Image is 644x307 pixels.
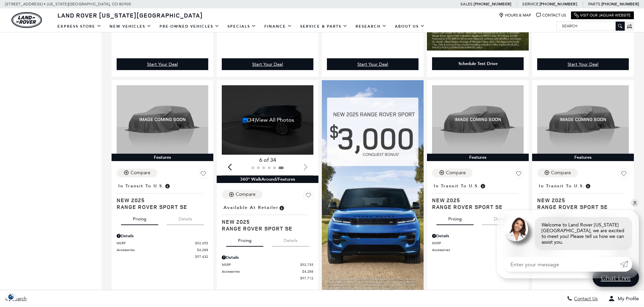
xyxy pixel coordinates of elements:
[11,12,42,28] a: land-rover
[222,225,308,232] span: Range Rover Sport SE
[557,22,624,30] input: Search
[222,203,313,232] a: Available at RetailerNew 2025Range Rover Sport SE
[432,241,524,246] a: MSRP $93,420
[117,247,197,252] span: Accessories
[53,21,105,32] a: EXPRESS STORE
[300,262,313,267] span: $92,735
[603,290,644,307] button: Open user profile menu
[391,21,429,32] a: About Us
[300,276,313,281] span: $97,712
[195,241,208,246] span: $92,455
[427,154,529,161] div: Features
[222,190,262,199] button: Compare Vehicle
[537,204,624,210] span: Range Rover Sport SE
[118,182,164,190] span: In Transit to U.S.
[532,154,634,161] div: Features
[3,293,19,300] img: Opt-Out Icon
[11,12,42,28] img: Land Rover
[226,232,263,247] button: pricing tab
[537,58,629,70] a: Start Your Deal
[167,210,204,225] button: details tab
[460,2,473,6] span: Sales
[537,181,629,210] a: In Transit to U.S.New 2025Range Rover Sport SE
[474,1,511,7] a: [PHONE_NUMBER]
[222,262,313,267] a: MSRP $92,735
[432,57,524,70] div: Schedule Test Drive
[482,210,520,225] button: details tab
[432,233,524,239] div: Pricing Details - Range Rover Sport SE
[117,204,203,210] span: Range Rover Sport SE
[236,191,256,197] div: Compare
[217,176,318,183] div: 360° WalkAround/Features
[327,58,419,70] a: Start Your Deal
[540,1,577,7] a: [PHONE_NUMBER]
[117,254,208,259] a: $97,432
[537,58,629,70] div: undefined - Range Rover Sport SE
[260,21,296,32] a: Finance
[223,21,260,32] a: Specials
[537,85,629,154] img: 2025 Land Rover Range Rover Sport SE
[5,2,131,6] a: [STREET_ADDRESS] • [US_STATE][GEOGRAPHIC_DATA], CO 80905
[432,181,524,210] a: In Transit to U.S.New 2025Range Rover Sport SE
[57,11,203,19] span: Land Rover [US_STATE][GEOGRAPHIC_DATA]
[551,170,571,176] div: Compare
[615,296,639,302] span: My Profile
[156,21,223,32] a: Pre-Owned Vehicles
[537,168,578,177] button: Compare Vehicle
[198,168,208,181] button: Save Vehicle
[117,197,203,204] span: New 2025
[499,13,531,18] a: Hours & Map
[222,262,300,267] span: MSRP
[446,170,466,176] div: Compare
[434,182,480,190] span: In Transit to U.S.
[117,247,208,252] a: Accessories $4,288
[619,168,629,181] button: Save Vehicle
[432,168,473,177] button: Compare Vehicle
[458,61,498,67] div: Schedule Test Drive
[225,160,234,175] div: Previous slide
[620,257,632,272] a: Submit
[601,1,639,7] a: [PHONE_NUMBER]
[53,11,207,19] a: Land Rover [US_STATE][GEOGRAPHIC_DATA]
[272,232,309,247] button: details tab
[585,182,591,190] span: Vehicle has shipped from factory of origin. Estimated time of delivery to Retailer is on average ...
[53,21,429,32] nav: Main Navigation
[514,168,524,181] button: Save Vehicle
[572,296,598,302] span: Contact Us
[436,210,474,225] button: pricing tab
[242,118,247,123] img: Image Count Icon
[432,241,510,246] span: MSRP
[222,85,314,155] div: 6 / 6
[222,58,313,70] a: Start Your Deal
[327,58,419,70] div: undefined - Range Rover Sport SE
[279,204,285,211] span: Vehicle is in stock and ready for immediate delivery. Due to demand, availability is subject to c...
[504,257,620,272] input: Enter your message
[222,254,313,260] div: Pricing Details - Range Rover Sport SE
[242,117,294,123] a: (34)View All Photos
[112,154,213,161] div: Features
[536,13,566,18] a: Contact Us
[574,13,631,18] a: Visit Our Jaguar Website
[195,254,208,259] span: $97,432
[117,58,208,70] a: Start Your Deal
[296,21,352,32] a: Service & Parts
[432,247,512,252] span: Accessories
[302,269,313,274] span: $4,288
[539,182,585,190] span: In Transit to U.S.
[117,241,195,246] span: MSRP
[3,293,19,300] section: Click to Open Cookie Consent Modal
[303,190,313,203] button: Save Vehicle
[352,21,391,32] a: Research
[522,2,538,6] span: Service
[164,182,170,190] span: Vehicle has shipped from factory of origin. Estimated time of delivery to Retailer is on average ...
[432,254,524,259] a: $98,397
[117,58,208,70] div: undefined - Range Rover Sport SE
[223,204,279,211] span: Available at Retailer
[117,241,208,246] a: MSRP $92,455
[535,217,632,250] div: Welcome to Land Rover [US_STATE][GEOGRAPHIC_DATA], we are excited to meet you! Please tell us how...
[432,85,524,154] img: 2025 Land Rover Range Rover Sport SE
[117,85,208,154] img: 2025 Land Rover Range Rover Sport SE
[222,58,313,70] div: undefined - Range Rover Sport SE
[197,247,208,252] span: $4,288
[537,197,624,204] span: New 2025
